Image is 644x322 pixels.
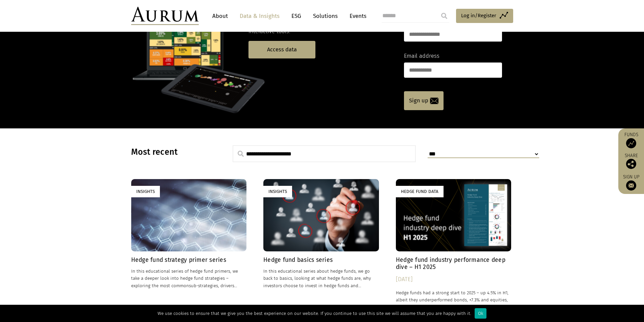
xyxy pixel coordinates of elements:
[461,11,496,20] span: Log in/Register
[437,9,451,23] input: Submit
[236,10,283,22] a: Data & Insights
[396,256,511,271] h4: Hedge fund industry performance deep dive – H1 2025
[396,186,444,197] div: Hedge Fund Data
[622,174,641,191] a: Sign up
[263,186,292,197] div: Insights
[131,7,199,25] img: Aurum
[209,10,231,22] a: About
[263,256,379,264] h4: Hedge fund basics series
[622,153,641,169] div: Share
[131,147,216,157] h3: Most recent
[131,186,160,197] div: Insights
[346,10,366,22] a: Events
[404,91,444,110] a: Sign up
[396,179,511,311] a: Hedge Fund Data Hedge fund industry performance deep dive – H1 2025 [DATE] Hedge funds had a stro...
[475,308,486,319] div: Ok
[131,268,247,289] p: In this educational series of hedge fund primers, we take a deeper look into hedge fund strategie...
[430,98,438,104] img: email-icon
[189,283,218,288] span: sub-strategies
[263,268,379,289] p: In this educational series about hedge funds, we go back to basics, looking at what hedge funds a...
[626,159,636,169] img: Share this post
[626,138,636,148] img: Access Funds
[131,179,247,311] a: Insights Hedge fund strategy primer series In this educational series of hedge fund primers, we t...
[263,179,379,311] a: Insights Hedge fund basics series In this educational series about hedge funds, we go back to bas...
[288,10,305,22] a: ESG
[131,256,247,264] h4: Hedge fund strategy primer series
[310,10,341,22] a: Solutions
[238,151,244,157] img: search.svg
[622,132,641,148] a: Funds
[626,180,636,191] img: Sign up to our newsletter
[248,41,315,58] a: Access data
[396,275,511,284] div: [DATE]
[404,52,439,60] label: Email address
[396,289,511,311] p: Hedge funds had a strong start to 2025 – up 4.5% in H1, albeit they underperformed bonds, +7.3% a...
[456,9,513,23] a: Log in/Register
